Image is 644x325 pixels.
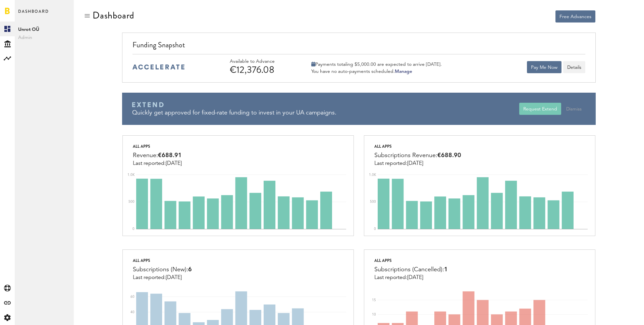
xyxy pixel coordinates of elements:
[407,275,423,280] span: [DATE]
[374,150,461,160] div: Subscriptions Revenue:
[555,10,595,22] button: Free Advances
[407,161,423,166] span: [DATE]
[133,275,192,281] div: Last reported:
[18,34,70,42] span: Admin
[372,313,376,316] text: 10
[395,69,412,74] a: Manage
[166,275,182,280] span: [DATE]
[527,61,561,73] button: Pay Me Now
[158,152,182,158] span: €688.91
[562,103,586,115] button: Dismiss
[374,160,461,167] div: Last reported:
[93,10,134,21] div: Dashboard
[311,61,442,67] div: Payments totaling $5,000.00 are expected to arrive [DATE].
[372,298,376,302] text: 15
[130,311,135,314] text: 40
[133,265,192,275] div: Subscriptions (New):
[370,200,376,203] text: 500
[563,61,585,73] button: Details
[18,26,70,34] span: Unrot OÜ
[374,265,448,275] div: Subscriptions (Cancelled):
[230,64,293,75] div: €12,376.08
[188,267,192,273] span: 6
[132,40,585,54] div: Funding Snapshot
[369,173,376,177] text: 1.0K
[132,64,184,69] img: accelerate-medium-blue-logo.svg
[128,200,135,203] text: 500
[133,257,192,265] div: All apps
[374,142,461,150] div: All apps
[230,59,293,64] div: Available to Advance
[374,257,448,265] div: All apps
[132,102,164,107] img: Braavo Extend
[437,152,461,158] span: €688.90
[519,103,561,115] button: Request Extend
[133,160,182,167] div: Last reported:
[592,305,637,322] iframe: Öffnet ein Widget, in dem Sie weitere Informationen finden
[374,227,376,231] text: 0
[444,267,448,273] span: 1
[133,142,182,150] div: All apps
[166,161,182,166] span: [DATE]
[374,275,448,281] div: Last reported:
[132,227,135,231] text: 0
[18,7,49,21] span: Dashboard
[133,150,182,160] div: Revenue:
[132,109,519,117] div: Quickly get approved for fixed-rate funding to invest in your UA campaigns.
[130,295,135,299] text: 60
[311,68,442,75] div: You have no auto-payments scheduled.
[127,173,135,177] text: 1.0K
